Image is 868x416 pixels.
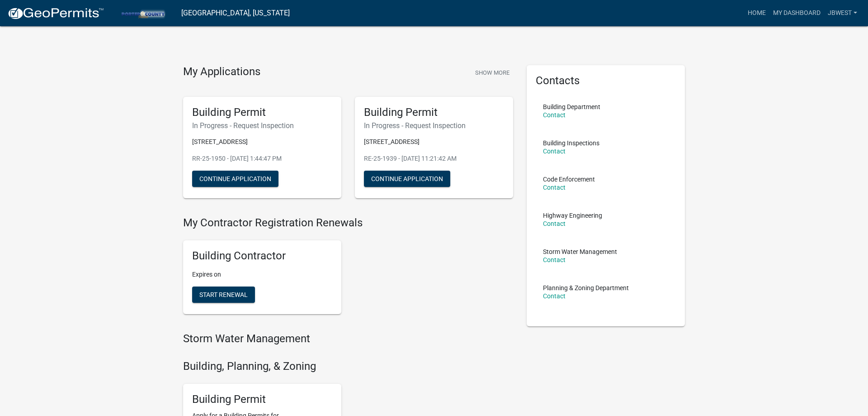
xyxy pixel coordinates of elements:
[543,292,566,300] a: Contact
[364,106,504,119] h5: Building Permit
[183,332,513,345] h4: Storm Water Management
[183,360,513,373] h4: Building, Planning, & Zoning
[543,184,566,191] a: Contact
[543,256,566,263] a: Contact
[199,291,248,298] span: Start Renewal
[543,176,595,182] p: Code Enforcement
[744,5,769,22] a: Home
[543,285,629,291] p: Planning & Zoning Department
[543,111,566,119] a: Contact
[111,7,174,19] img: Porter County, Indiana
[192,154,332,163] p: RR-25-1950 - [DATE] 1:44:47 PM
[192,249,332,263] h5: Building Contractor
[192,121,332,130] h6: In Progress - Request Inspection
[192,270,332,279] p: Expires on
[769,5,824,22] a: My Dashboard
[364,154,504,163] p: RE-25-1939 - [DATE] 11:21:42 AM
[192,287,255,303] button: Start Renewal
[183,65,260,79] h4: My Applications
[543,212,602,219] p: Highway Engineering
[181,5,290,21] a: [GEOGRAPHIC_DATA], [US_STATE]
[543,104,600,110] p: Building Department
[192,393,332,406] h5: Building Permit
[543,140,599,146] p: Building Inspections
[183,216,513,230] h4: My Contractor Registration Renewals
[364,171,450,187] button: Continue Application
[364,121,504,130] h6: In Progress - Request Inspection
[543,220,566,227] a: Contact
[364,137,504,147] p: [STREET_ADDRESS]
[183,216,513,321] wm-registration-list-section: My Contractor Registration Renewals
[536,74,676,87] h5: Contacts
[192,137,332,147] p: [STREET_ADDRESS]
[192,171,278,187] button: Continue Application
[472,65,513,80] button: Show More
[824,5,861,22] a: jbwest
[543,249,617,255] p: Storm Water Management
[192,106,332,119] h5: Building Permit
[543,148,566,155] a: Contact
